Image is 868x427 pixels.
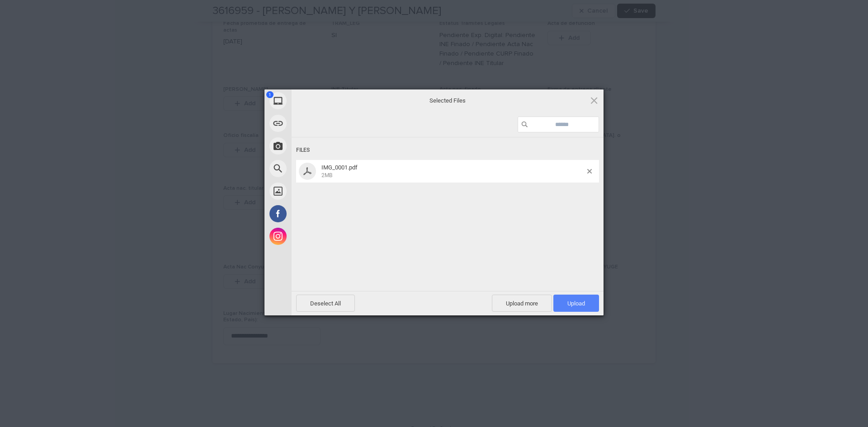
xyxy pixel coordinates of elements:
span: Upload [553,295,599,312]
span: Deselect All [296,295,355,312]
div: My Device [264,89,373,112]
span: IMG_0001.pdf [321,164,358,171]
span: 2MB [321,172,332,178]
div: Link (URL) [264,112,373,135]
div: Facebook [264,202,373,225]
span: Selected Files [357,96,538,104]
span: IMG_0001.pdf [319,164,587,179]
div: Instagram [264,225,373,248]
span: Upload more [492,295,552,312]
span: Upload [567,300,585,307]
div: Web Search [264,157,373,180]
div: Take Photo [264,135,373,157]
span: 1 [266,91,274,98]
div: Files [296,142,599,159]
div: Unsplash [264,180,373,202]
span: Click here or hit ESC to close picker [589,95,599,105]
